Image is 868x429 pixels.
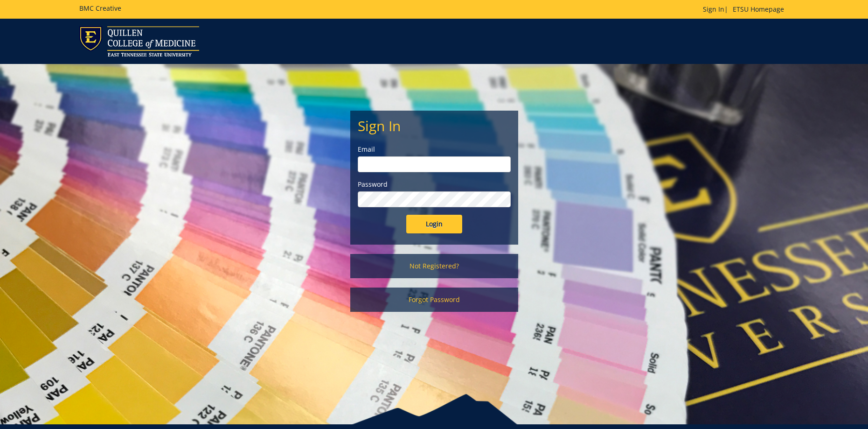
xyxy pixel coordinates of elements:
[350,254,518,278] a: Not Registered?
[79,26,199,56] img: ETSU logo
[703,5,724,14] a: Sign In
[358,118,511,134] h2: Sign In
[79,5,121,12] h5: BMC Creative
[350,288,518,312] a: Forgot Password
[703,5,789,14] p: |
[358,180,511,189] label: Password
[728,5,789,14] a: ETSU Homepage
[358,145,511,154] label: Email
[406,215,462,233] input: Login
